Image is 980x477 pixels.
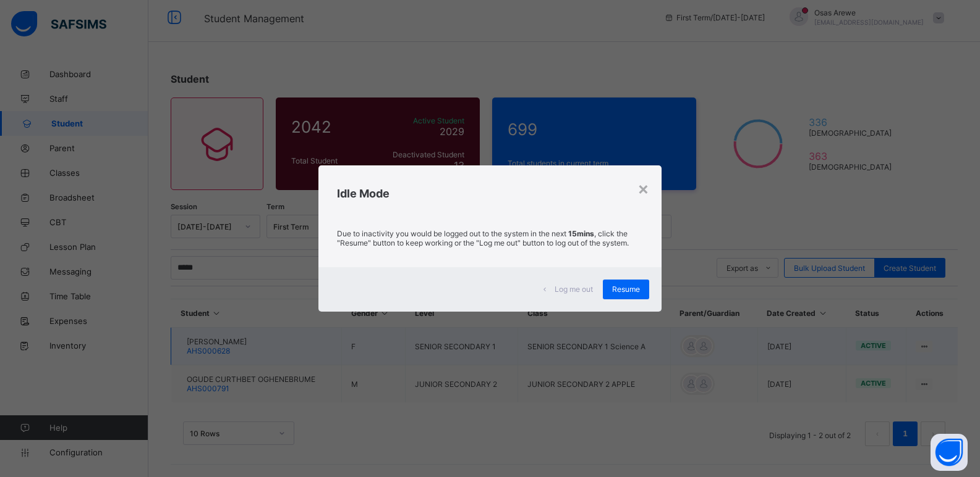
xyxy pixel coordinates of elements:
span: Resume [612,284,640,294]
strong: 15mins [568,229,594,238]
div: × [637,178,649,199]
span: Log me out [555,284,593,294]
button: Open asap [931,434,968,471]
h2: Idle Mode [337,187,643,200]
p: Due to inactivity you would be logged out to the system in the next , click the "Resume" button t... [337,229,643,247]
